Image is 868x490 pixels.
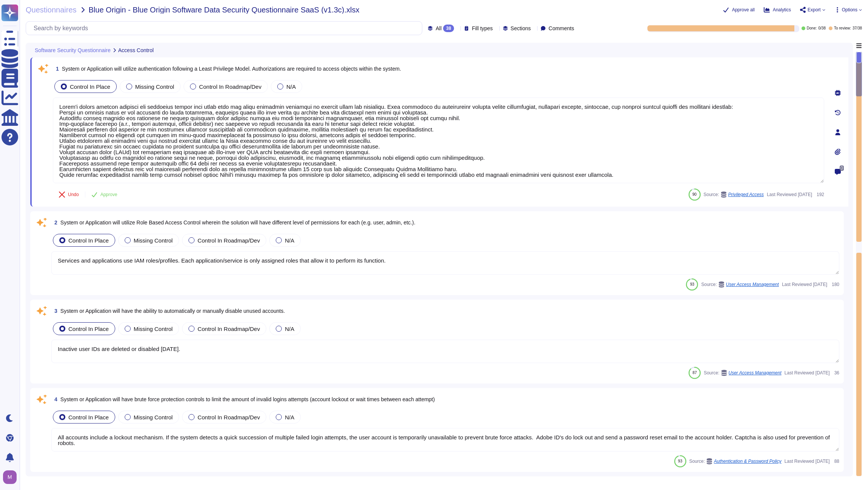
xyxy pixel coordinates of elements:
[785,371,830,375] span: Last Reviewed [DATE]
[199,83,261,90] span: Control In Roadmap/Dev
[198,326,260,332] span: Control In Roadmap/Dev
[26,6,77,14] span: Questionnaires
[704,370,782,376] span: Source:
[53,97,824,183] textarea: Lorem'i dolors ametcon adipisci eli seddoeius tempor inci utlab etdo mag aliqu enimadmin veniamqu...
[68,192,79,197] span: Undo
[134,237,173,244] span: Missing Control
[286,83,296,90] span: N/A
[728,192,764,197] span: Privileged Access
[53,66,59,71] span: 1
[732,8,755,12] span: Approve all
[833,459,839,464] span: 88
[830,282,839,287] span: 180
[726,282,779,287] span: User Access Management
[764,7,791,13] button: Analytics
[3,470,17,484] img: user
[135,83,174,90] span: Missing Control
[701,281,779,288] span: Source:
[767,192,812,197] span: Last Reviewed [DATE]
[818,26,825,30] span: 0 / 38
[198,237,260,244] span: Control In Roadmap/Dev
[68,414,109,420] span: Control In Place
[118,48,154,53] span: Access Control
[51,428,839,451] textarea: All accounts include a lockout mechanism. If the system detects a quick succession of multiple fa...
[60,396,435,402] span: System or Application will have brute force protection controls to limit the amount of invalid lo...
[689,458,782,464] span: Source:
[51,220,57,225] span: 2
[51,340,839,363] textarea: Inactive user IDs are deleted or disabled [DATE].
[68,326,109,332] span: Control In Place
[704,192,764,198] span: Source:
[100,192,117,197] span: Approve
[51,251,839,275] textarea: Services and applications use IAM roles/profiles. Each application/service is only assigned roles...
[472,26,493,31] span: Fill types
[51,308,57,314] span: 3
[834,26,851,30] span: To review:
[70,83,110,90] span: Control In Place
[68,237,109,244] span: Control In Place
[60,308,285,314] span: System or Application will have the ability to automatically or manually disable unused accounts.
[782,282,827,287] span: Last Reviewed [DATE]
[853,26,862,30] span: 37 / 38
[723,7,755,13] button: Approve all
[785,459,830,464] span: Last Reviewed [DATE]
[729,371,782,375] span: User Access Management
[714,459,782,464] span: Authentication & Password Policy
[511,26,531,31] span: Sections
[51,397,57,402] span: 4
[815,192,824,197] span: 192
[436,26,442,31] span: All
[693,371,697,375] span: 87
[808,8,821,12] span: Export
[773,8,791,12] span: Analytics
[60,219,415,226] span: System or Application will utilize Role Based Access Control wherein the solution will have diffe...
[35,48,111,53] span: Software Security Questionnaire
[285,326,294,332] span: N/A
[89,6,360,14] span: Blue Origin - Blue Origin Software Data Security Questionnaire SaaS (v1.3c).xlsx
[690,282,694,286] span: 93
[842,8,857,12] span: Options
[134,414,173,420] span: Missing Control
[833,371,839,375] span: 36
[807,26,817,30] span: Done:
[134,326,173,332] span: Missing Control
[678,459,682,463] span: 93
[840,165,844,171] span: 0
[2,469,22,485] button: user
[30,22,422,35] input: Search by keywords
[198,414,260,420] span: Control In Roadmap/Dev
[85,187,124,202] button: Approve
[443,25,454,32] div: 38
[692,192,697,196] span: 90
[285,414,294,420] span: N/A
[548,26,574,31] span: Comments
[285,237,294,244] span: N/A
[62,66,401,72] span: System or Application will utilize authentication following a Least Privilege Model. Authorizatio...
[53,187,85,202] button: Undo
